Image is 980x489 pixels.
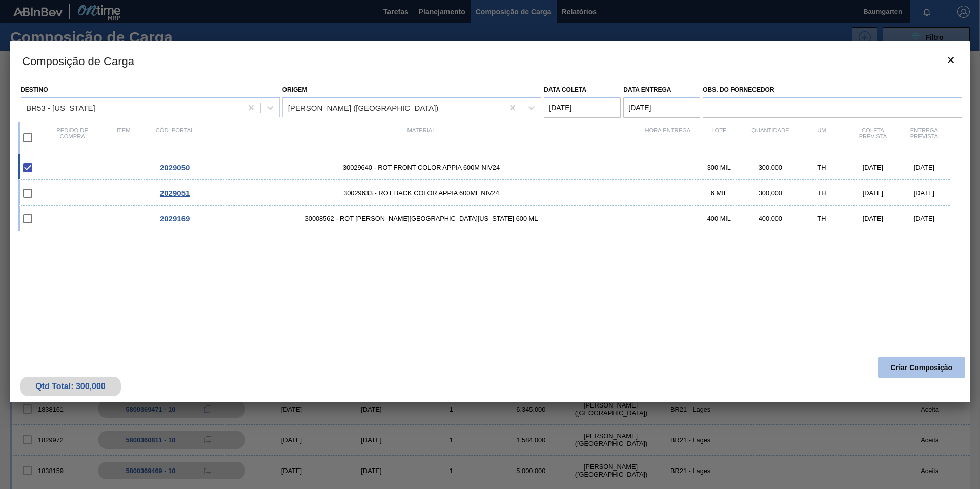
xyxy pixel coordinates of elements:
div: 400,000 [745,215,796,222]
div: [DATE] [899,164,950,171]
div: Pedido de compra [47,127,98,149]
div: Entrega Prevista [899,127,950,149]
div: 300 MIL [693,164,745,171]
span: 30029640 - ROT FRONT COLOR APPIA 600M NIV24 [200,164,642,171]
div: 6 MIL [693,189,745,197]
label: Data coleta [544,86,586,93]
div: Ir para o Pedido [149,163,200,172]
div: TH [796,215,847,222]
span: 30008562 - ROT BOPP NECK COLORADO LINHA BASE 600 ML [200,215,642,222]
div: Ir para o Pedido [149,189,200,197]
h3: Composição de Carga [10,41,970,80]
div: Ir para o Pedido [149,214,200,223]
label: Destino [21,86,48,93]
div: [DATE] [899,215,950,222]
div: Material [200,127,642,149]
div: Coleta Prevista [847,127,899,149]
span: 2029169 [160,214,190,223]
div: Cód. Portal [149,127,200,149]
div: 300,000 [745,164,796,171]
div: 400 MIL [693,215,745,222]
input: dd/mm/yyyy [544,97,621,118]
div: Quantidade [745,127,796,149]
input: dd/mm/yyyy [623,97,700,118]
div: Qtd Total: 300,000 [28,382,113,391]
div: TH [796,189,847,197]
label: Obs. do Fornecedor [703,83,962,97]
label: Data entrega [623,86,671,93]
div: [DATE] [899,189,950,197]
div: 300,000 [745,189,796,197]
div: [PERSON_NAME] ([GEOGRAPHIC_DATA]) [288,103,439,112]
div: UM [796,127,847,149]
div: [DATE] [847,189,899,197]
span: 2029050 [160,163,190,172]
label: Origem [282,86,308,93]
div: BR53 - [US_STATE] [26,103,95,112]
div: [DATE] [847,215,899,222]
div: TH [796,164,847,171]
span: 2029051 [160,189,190,197]
span: 30029633 - ROT BACK COLOR APPIA 600ML NIV24 [200,189,642,197]
div: Item [98,127,149,149]
div: Lote [693,127,745,149]
div: Hora Entrega [642,127,693,149]
div: [DATE] [847,164,899,171]
button: Criar Composição [878,357,965,378]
